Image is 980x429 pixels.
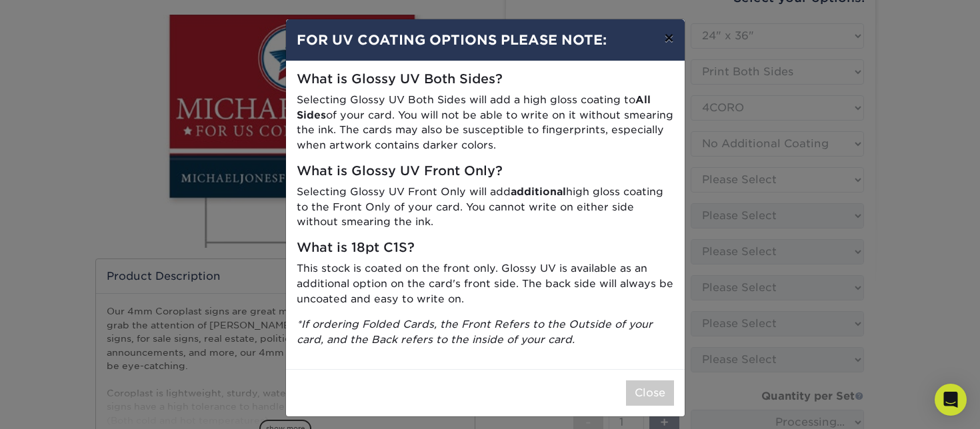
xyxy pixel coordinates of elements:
div: Open Intercom Messenger [935,384,967,416]
h4: FOR UV COATING OPTIONS PLEASE NOTE: [297,30,674,50]
i: *If ordering Folded Cards, the Front Refers to the Outside of your card, and the Back refers to t... [297,318,653,346]
button: Close [626,380,674,406]
button: × [653,19,684,57]
strong: All Sides [297,93,651,121]
p: Selecting Glossy UV Front Only will add high gloss coating to the Front Only of your card. You ca... [297,185,674,230]
h5: What is Glossy UV Front Only? [297,164,674,179]
h5: What is 18pt C1S? [297,240,674,256]
strong: additional [511,185,566,198]
p: Selecting Glossy UV Both Sides will add a high gloss coating to of your card. You will not be abl... [297,93,674,153]
p: This stock is coated on the front only. Glossy UV is available as an additional option on the car... [297,261,674,306]
h5: What is Glossy UV Both Sides? [297,72,674,87]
